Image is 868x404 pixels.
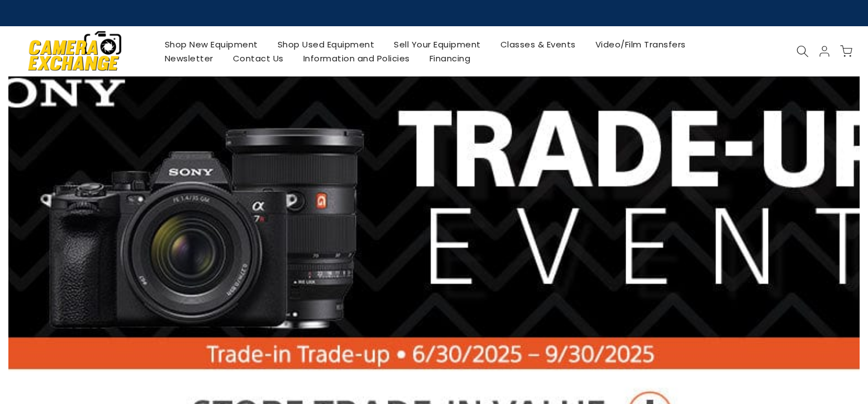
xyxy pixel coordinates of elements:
[585,37,695,51] a: Video/Film Transfers
[490,37,585,51] a: Classes & Events
[293,51,419,65] a: Information and Policies
[155,51,223,65] a: Newsletter
[155,37,268,51] a: Shop New Equipment
[268,37,384,51] a: Shop Used Equipment
[384,37,491,51] a: Sell Your Equipment
[419,51,480,65] a: Financing
[223,51,293,65] a: Contact Us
